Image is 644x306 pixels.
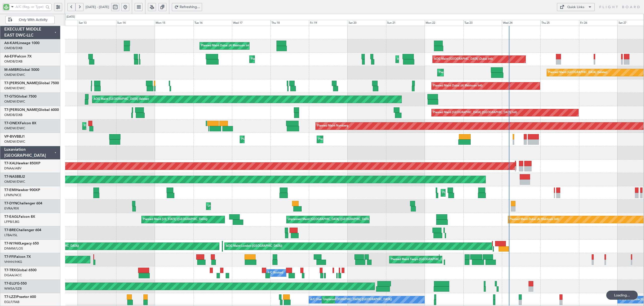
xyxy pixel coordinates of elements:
[4,188,40,192] a: T7-EMIHawker 900XP
[4,121,36,125] a: T7-ONEXFalcon 8X
[84,122,133,130] div: Planned Maint Dubai (Al Maktoum Intl)
[193,20,232,26] div: Tue 16
[434,55,493,63] div: AOG Maint [GEOGRAPHIC_DATA] (Dubai Intl)
[317,122,348,130] div: Planned Maint Nurnberg
[348,20,386,26] div: Sat 20
[548,69,607,76] div: Planned Maint [GEOGRAPHIC_DATA] (Seletar)
[442,189,490,197] div: Planned Maint [GEOGRAPHIC_DATA]
[391,256,449,263] div: Planned Maint Tianjin ([GEOGRAPHIC_DATA])
[208,202,272,210] div: Unplanned Maint [GEOGRAPHIC_DATA] (Riga Intl)
[4,162,41,165] a: T7-XALHawker 850XP
[4,260,22,264] a: VHHH/HKG
[4,68,19,72] span: M-AMBR
[4,215,19,219] span: T7-EAGL
[425,20,463,26] div: Mon 22
[4,55,15,58] span: A6-EFI
[78,20,116,26] div: Sat 13
[540,20,579,26] div: Thu 25
[4,135,17,138] span: VP-BVV
[433,109,517,116] div: Planned Maint [GEOGRAPHIC_DATA] ([GEOGRAPHIC_DATA] Intl)
[232,20,270,26] div: Wed 17
[4,175,25,178] a: T7-NASBBJ2
[270,20,309,26] div: Thu 18
[463,20,502,26] div: Tue 23
[4,162,16,165] span: T7-XAL
[4,242,20,245] span: T7-N1960
[4,81,59,85] a: T7-[PERSON_NAME]Global 7500
[502,20,540,26] div: Wed 24
[4,166,21,171] a: DNAA/ABV
[386,20,425,26] div: Sun 21
[4,135,25,138] a: VP-BVVBBJ1
[4,46,22,50] a: OMDB/DXB
[4,206,19,211] a: EVRA/RIX
[4,215,35,219] a: T7-EAGLFalcon 8X
[288,216,371,223] div: Unplanned Maint [GEOGRAPHIC_DATA] ([GEOGRAPHIC_DATA])
[4,273,22,278] a: DGAA/ACC
[4,108,38,112] span: T7-[PERSON_NAME]
[4,255,14,259] span: T7-FFI
[267,269,283,277] div: A/C Booked
[4,179,25,184] a: OMDW/DWC
[4,295,36,299] a: T7-LZZIPraetor 600
[557,3,595,11] button: Quick Links
[606,291,638,300] div: Loading...
[4,228,41,232] a: T7-BREChallenger 604
[4,73,25,77] a: OMDW/DWC
[4,282,27,285] a: T7-ELLYG-550
[86,5,109,9] span: [DATE] - [DATE]
[172,3,202,11] button: Refreshing...
[4,81,38,85] span: T7-[PERSON_NAME]
[4,228,16,232] span: T7-BRE
[4,300,19,304] a: EGLF/FAB
[4,121,20,125] span: T7-ONEX
[318,136,368,143] div: Planned Maint Dubai (Al Maktoum Intl)
[6,16,55,24] button: Only With Activity
[4,126,25,131] a: OMDW/DWC
[4,86,25,90] a: OMDW/DWC
[66,15,75,19] div: [DATE]
[4,68,39,72] a: M-AMBRGlobal 5000
[439,69,488,76] div: Planned Maint Dubai (Al Maktoum Intl)
[4,220,19,224] a: LFPB/LBG
[4,255,31,259] a: T7-FFIFalcon 7X
[4,55,32,58] a: A6-EFIFalcon 7X
[4,113,22,117] a: OMDB/DXB
[509,216,559,223] div: Planned Maint Dubai (Al Maktoum Intl)
[4,95,16,98] span: T7-GTS
[310,296,392,303] div: A/C Unavailable [GEOGRAPHIC_DATA] ([GEOGRAPHIC_DATA])
[579,20,618,26] div: Fri 26
[4,108,59,112] a: T7-[PERSON_NAME]Global 6000
[4,268,36,272] a: T7-TRXGlobal 6500
[180,5,200,9] span: Refreshing...
[4,286,22,291] a: WMSA/SZB
[4,193,21,197] a: LFMN/NCE
[143,216,208,223] div: Planned Maint [US_STATE] ([GEOGRAPHIC_DATA])
[567,5,584,10] div: Quick Links
[4,41,17,45] span: A6-KAH
[4,282,17,285] span: T7-ELLY
[309,20,347,26] div: Fri 19
[323,296,406,303] div: Unplanned Maint [GEOGRAPHIC_DATA] ([GEOGRAPHIC_DATA])
[4,295,17,299] span: T7-LZZI
[116,20,155,26] div: Sun 14
[4,59,22,64] a: OMDB/DXB
[94,96,149,103] div: AOG Maint [GEOGRAPHIC_DATA] (Seletar)
[4,202,42,205] a: T7-DYNChallenger 604
[4,99,25,104] a: OMDW/DWC
[241,136,291,143] div: Planned Maint Dubai (Al Maktoum Intl)
[433,82,482,90] div: Planned Maint Dubai (Al Maktoum Intl)
[13,18,53,22] span: Only With Activity
[4,139,25,144] a: OMDW/DWC
[155,20,193,26] div: Mon 15
[4,95,36,98] a: T7-GTSGlobal 7500
[226,242,282,250] div: AOG Maint London ([GEOGRAPHIC_DATA])
[4,175,17,178] span: T7-NAS
[4,233,18,237] a: LTBA/ISL
[201,42,251,50] div: Planned Maint Dubai (Al Maktoum Intl)
[4,188,16,192] span: T7-EMI
[397,55,412,63] div: AOG Maint
[4,246,23,251] a: DNMM/LOS
[4,268,16,272] span: T7-TRX
[251,55,330,63] div: Planned Maint [GEOGRAPHIC_DATA] ([GEOGRAPHIC_DATA])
